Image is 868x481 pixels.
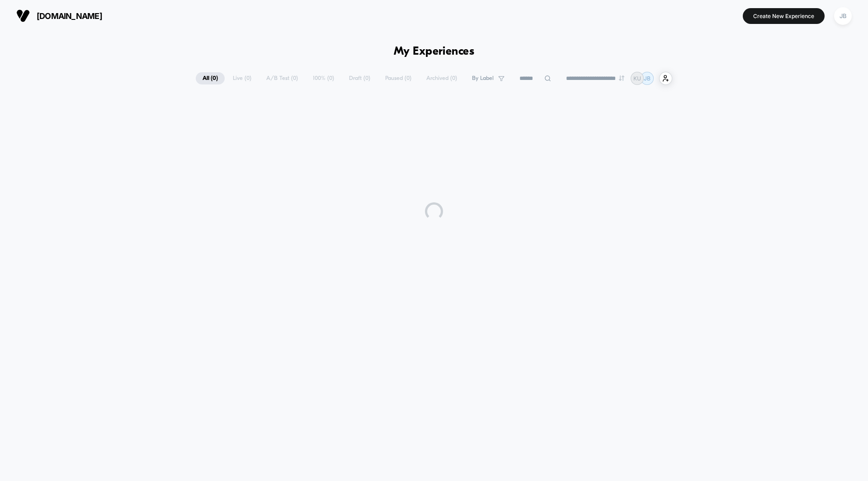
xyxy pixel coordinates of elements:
p: JB [644,75,651,82]
button: JB [831,7,854,25]
button: Create New Experience [743,8,825,24]
span: All ( 0 ) [196,72,225,84]
p: KU [633,75,641,82]
img: end [619,75,624,81]
h1: My Experiences [394,45,475,58]
button: [DOMAIN_NAME] [14,9,105,23]
span: By Label [472,75,494,82]
img: Visually logo [16,9,30,23]
span: [DOMAIN_NAME] [37,11,102,21]
div: JB [834,7,852,25]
